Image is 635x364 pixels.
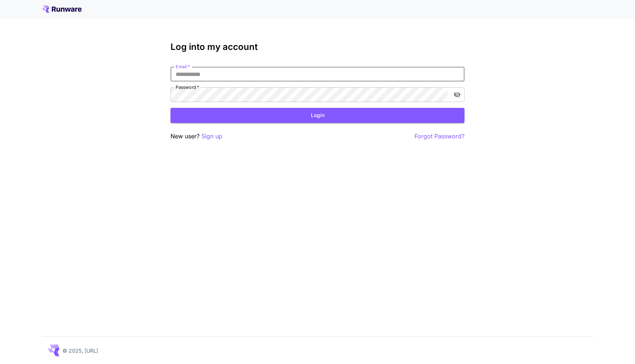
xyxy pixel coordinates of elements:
[176,63,190,70] label: Email
[201,132,222,141] button: Sign up
[171,132,222,141] p: New user?
[62,347,98,354] p: © 2025, [URL]
[171,108,464,123] button: Login
[171,42,464,52] h3: Log into my account
[451,88,464,101] button: toggle password visibility
[415,132,464,141] button: Forgot Password?
[176,84,199,90] label: Password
